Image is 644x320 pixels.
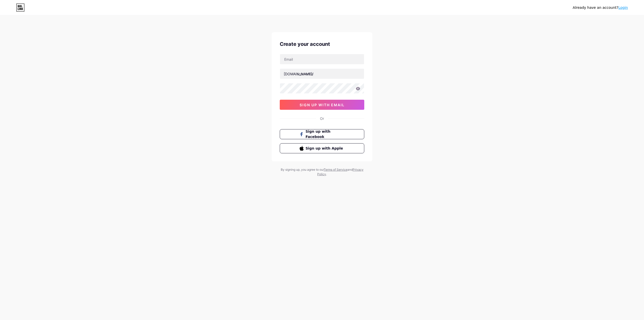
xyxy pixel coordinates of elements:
div: Already have an account? [573,5,628,10]
div: [DOMAIN_NAME]/ [284,71,313,77]
a: Login [618,6,628,10]
input: username [280,69,364,79]
div: By signing up, you agree to our and . [279,167,365,176]
button: sign up with email [280,100,364,110]
div: Or [320,116,324,121]
span: Sign up with Apple [306,146,345,151]
button: Sign up with Facebook [280,129,364,139]
span: Sign up with Facebook [306,129,345,139]
a: Terms of Service [324,168,347,171]
input: Email [280,54,364,64]
button: Sign up with Apple [280,143,364,153]
span: sign up with email [300,103,345,107]
div: Create your account [280,40,364,48]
